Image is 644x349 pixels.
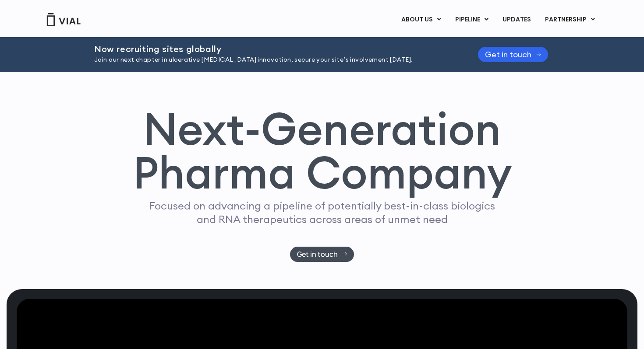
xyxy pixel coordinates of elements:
[94,44,456,54] h2: Now recruiting sites globally
[290,247,354,262] a: Get in touch
[448,12,495,27] a: PIPELINEMenu Toggle
[132,107,512,195] h1: Next-Generation Pharma Company
[297,251,338,258] span: Get in touch
[94,55,456,65] p: Join our next chapter in ulcerative [MEDICAL_DATA] innovation, secure your site’s involvement [DA...
[485,51,531,58] span: Get in touch
[538,12,602,27] a: PARTNERSHIPMenu Toggle
[394,12,448,27] a: ABOUT USMenu Toggle
[145,199,499,226] p: Focused on advancing a pipeline of potentially best-in-class biologics and RNA therapeutics acros...
[495,12,538,27] a: UPDATES
[478,47,548,62] a: Get in touch
[46,13,81,26] img: Vial Logo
